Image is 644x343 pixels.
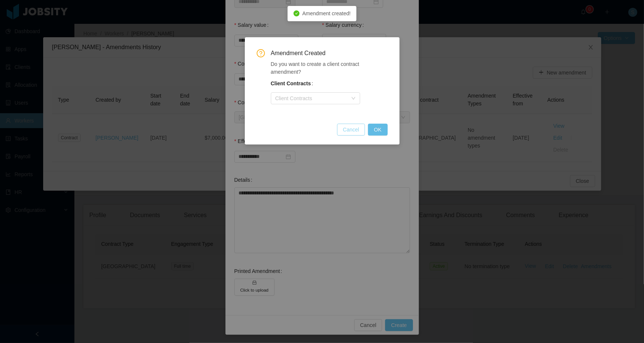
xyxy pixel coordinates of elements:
i: icon: down [351,96,356,101]
i: icon: check-circle [294,10,299,16]
button: OK [368,124,387,136]
i: icon: question-circle [257,49,265,57]
span: Do you want to create a client contract amendment? [271,61,359,75]
div: Client Contracts [275,95,347,102]
span: Amendment created! [302,10,351,16]
span: Amendment Created [271,49,388,57]
b: Client Contracts [271,80,311,86]
button: Cancel [337,124,365,136]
